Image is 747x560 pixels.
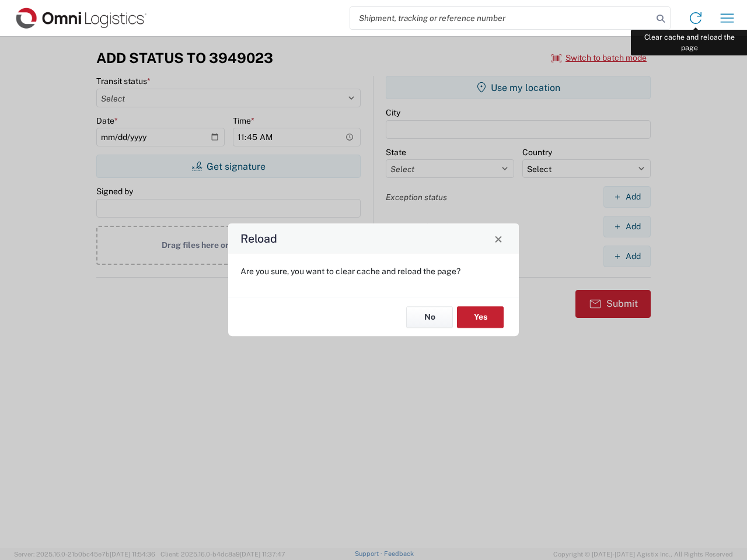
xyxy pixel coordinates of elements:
button: Close [490,230,507,247]
button: No [406,306,453,328]
p: Are you sure, you want to clear cache and reload the page? [240,266,507,276]
h4: Reload [240,230,277,247]
input: Shipment, tracking or reference number [350,7,652,29]
button: Yes [457,306,504,328]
